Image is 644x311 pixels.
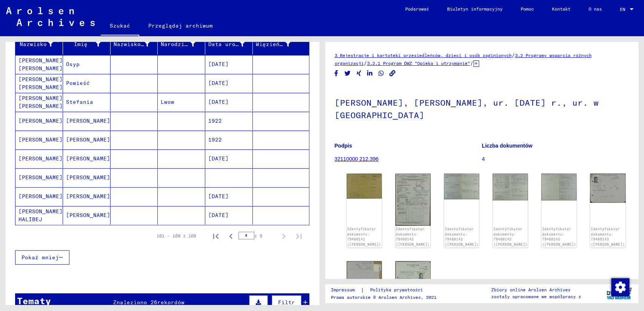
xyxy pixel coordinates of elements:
[347,261,382,290] img: 002.jpg
[63,131,111,149] mat-cell: [PERSON_NAME]
[18,38,63,50] div: Nazwisko
[63,206,111,225] mat-cell: [PERSON_NAME]
[208,38,254,50] div: Data urodzenia
[331,286,361,294] a: Impressum
[254,233,262,239] font: z 5
[482,155,629,163] p: 4
[15,187,63,206] mat-cell: [PERSON_NAME]
[256,41,286,48] font: Więzień #
[377,69,385,78] button: Udostępnij na WhatsApp
[396,227,430,246] a: Identyfikator dokumentu: 79460142 ([PERSON_NAME])
[114,38,160,50] div: Nazwisko panieńskie
[15,250,69,265] button: Pokaż mniej
[590,174,625,202] img: 001.jpg
[139,17,222,35] a: Przeglądaj archiwum
[542,227,576,246] a: Identyfikator dokumentu: 79460142 ([PERSON_NAME])
[63,187,111,206] mat-cell: [PERSON_NAME]
[611,278,629,296] img: Zustimmung ändern
[278,299,295,306] span: Filtr
[444,227,478,246] a: Identyfikator dokumentu: 79460142 ([PERSON_NAME])
[366,69,374,78] button: Udostępnij na LinkedIn
[205,206,253,225] mat-cell: [DATE]
[493,174,528,200] img: 003.jpg
[347,174,382,198] img: 001.jpg
[335,52,512,58] a: 3 Rejestracje i kartoteki przesiedleńców, dzieci i osób zaginionych
[389,69,397,78] button: Kopiuj link
[157,299,184,306] span: rekordów
[114,41,178,48] font: Nazwisko panieńskie
[491,293,581,300] p: zostały opracowane we współpracy z
[276,228,291,243] button: Następna strona
[111,34,158,55] mat-header-cell: Geburtsname
[17,294,51,308] div: Tematy
[361,286,364,294] font: |
[491,286,581,293] p: Zbiory online Arolsen Archives
[205,112,253,130] mat-cell: 1922
[482,143,532,149] b: Liczba dokumentów
[355,69,363,78] button: Udostępnij na Xing
[291,228,306,243] button: Ostatnia strona
[253,34,309,55] mat-header-cell: Prisoner #
[331,294,437,301] p: Prawa autorskie © Arolsen Archives, 2021
[205,149,253,168] mat-cell: [DATE]
[208,41,256,48] font: Data urodzenia
[332,69,340,78] button: Udostępnij na Facebooku
[157,232,196,239] div: 101 – 109 z 109
[605,284,633,303] img: yv_logo.png
[158,93,205,111] mat-cell: Lwow
[364,60,367,66] span: /
[256,38,300,50] div: Więzień #
[74,41,88,48] font: Imię
[63,74,111,92] mat-cell: Powieść
[15,55,63,74] mat-cell: [PERSON_NAME] [PERSON_NAME]
[15,74,63,92] mat-cell: [PERSON_NAME] [PERSON_NAME]
[63,55,111,74] mat-cell: Osyp
[208,228,223,243] button: Pierwsza strona
[205,34,253,55] mat-header-cell: Geburtsdatum
[66,38,110,50] div: Imię
[101,17,139,36] a: Szukać
[63,149,111,168] mat-cell: [PERSON_NAME]
[205,187,253,206] mat-cell: [DATE]
[395,261,430,308] img: 001.jpg
[15,149,63,168] mat-cell: [PERSON_NAME]
[620,7,628,12] span: EN
[15,206,63,225] mat-cell: [PERSON_NAME] HALIBEJ
[63,34,111,55] mat-header-cell: Vorname
[223,228,238,243] button: Poprzednia strona
[63,112,111,130] mat-cell: [PERSON_NAME]
[272,295,301,309] button: Filtr
[15,93,63,111] mat-cell: [PERSON_NAME] [PERSON_NAME]
[15,34,63,55] mat-header-cell: Nachname
[161,41,191,48] font: Narodziny
[347,227,381,246] a: Identyfikator dokumentu: 79460141 ([PERSON_NAME])
[161,38,205,50] div: Narodziny
[113,299,157,306] span: Znaleziono 26
[158,34,205,55] mat-header-cell: Geburt‏
[22,254,59,261] span: Pokaż mniej
[344,69,352,78] button: Udostępnij na Twitterze
[512,52,515,59] span: /
[205,55,253,74] mat-cell: [DATE]
[15,112,63,130] mat-cell: [PERSON_NAME]
[205,131,253,149] mat-cell: 1922
[15,131,63,149] mat-cell: [PERSON_NAME]
[335,143,352,149] b: Podpis
[205,74,253,92] mat-cell: [DATE]
[63,93,111,111] mat-cell: Stefania
[20,41,47,48] font: Nazwisko
[63,168,111,187] mat-cell: [PERSON_NAME]
[395,174,430,226] img: 001.jpg
[205,93,253,111] mat-cell: [DATE]
[444,174,479,199] img: 002.jpg
[6,7,95,26] img: Arolsen_neg.svg
[470,60,473,66] span: /
[493,227,527,246] a: Identyfikator dokumentu: 79460142 ([PERSON_NAME])
[335,156,379,162] a: 32110000 212.396
[611,278,629,296] div: Zmienianie zgody
[364,286,432,294] a: Polityka prywatności
[541,174,576,200] img: 004.jpg
[591,227,625,246] a: Identyfikator dokumentu: 79460143 ([PERSON_NAME])
[335,85,629,131] h1: [PERSON_NAME], [PERSON_NAME], ur. [DATE] r., ur. w [GEOGRAPHIC_DATA]
[15,168,63,187] mat-cell: [PERSON_NAME]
